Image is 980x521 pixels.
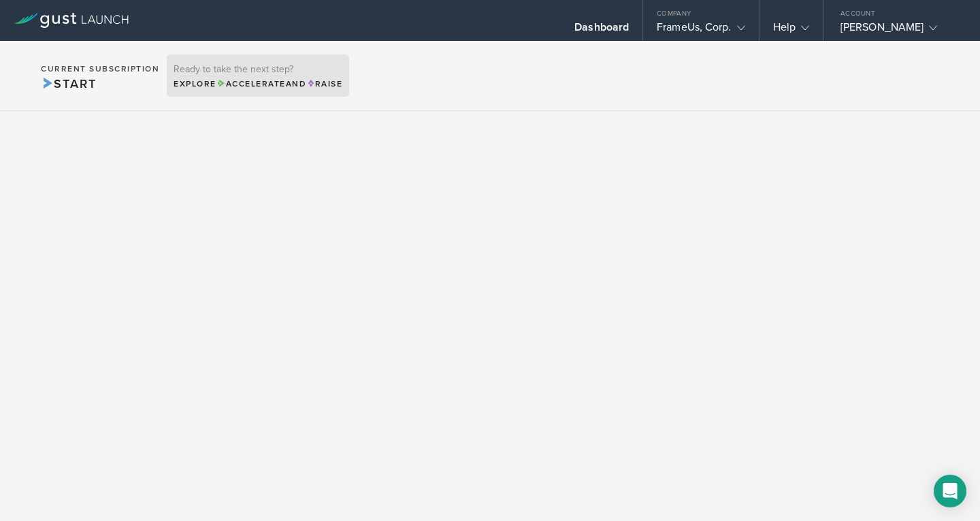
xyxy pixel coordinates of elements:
div: Explore [174,78,342,90]
div: [PERSON_NAME] [840,20,956,41]
div: FrameUs, Corp. [657,20,745,41]
div: Ready to take the next step?ExploreAccelerateandRaise [167,54,349,97]
h2: Current Subscription [41,65,159,73]
span: Raise [306,79,342,89]
div: Dashboard [574,20,629,41]
div: Help [773,20,809,41]
span: Accelerate [216,79,286,89]
div: Open Intercom Messenger [934,475,966,507]
span: and [216,79,307,89]
h3: Ready to take the next step? [174,65,342,74]
span: Start [41,76,96,91]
